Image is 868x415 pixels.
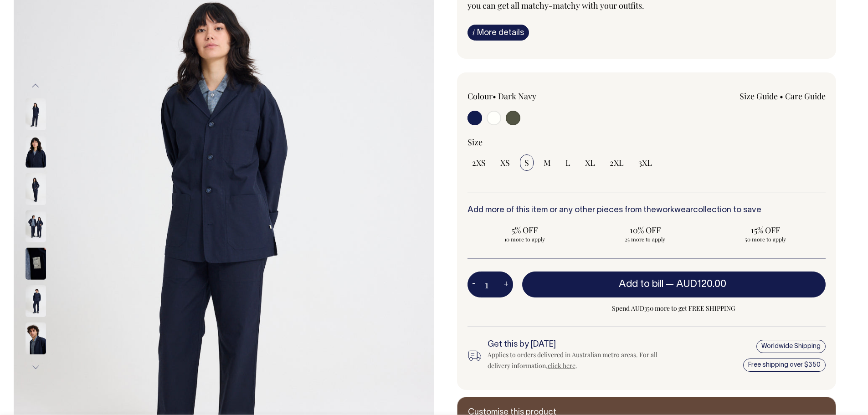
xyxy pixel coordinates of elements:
input: S [520,154,534,171]
span: 25 more to apply [592,236,698,243]
a: workwear [656,206,693,214]
a: Care Guide [785,91,826,102]
input: L [561,154,575,171]
span: 2XL [610,157,624,168]
button: + [499,276,513,294]
span: 2XS [472,157,486,168]
button: - [467,276,480,294]
span: XL [585,157,595,168]
span: Spend AUD350 more to get FREE SHIPPING [522,303,826,314]
button: Next [29,357,42,378]
span: S [524,157,529,168]
a: click here [548,361,575,370]
img: dark-navy [26,210,46,242]
span: • [780,91,783,102]
button: Add to bill —AUD120.00 [522,272,826,297]
button: Previous [29,75,42,96]
span: AUD120.00 [676,280,726,289]
span: 50 more to apply [713,236,818,243]
span: M [544,157,551,168]
input: XS [496,154,514,171]
img: dark-navy [26,98,46,130]
img: dark-navy [26,285,46,317]
span: • [493,91,496,102]
input: XL [580,154,600,171]
div: Applies to orders delivered in Australian metro areas. For all delivery information, . [488,349,663,371]
span: 15% OFF [713,225,818,236]
span: 10 more to apply [472,236,578,243]
span: 3XL [638,157,652,168]
span: 5% OFF [472,225,578,236]
span: i [473,27,475,37]
h6: Add more of this item or any other pieces from the collection to save [467,206,826,215]
span: — [666,280,729,289]
input: 10% OFF 25 more to apply [588,222,703,246]
label: Dark Navy [498,91,536,102]
img: dark-navy [26,248,46,280]
img: dark-navy [26,173,46,205]
span: 10% OFF [592,225,698,236]
input: 5% OFF 10 more to apply [467,222,582,246]
input: M [539,154,555,171]
input: 2XS [467,154,490,171]
span: L [565,157,570,168]
input: 3XL [634,154,657,171]
a: iMore details [467,25,529,41]
img: dark-navy [26,323,46,354]
span: Add to bill [619,280,663,289]
img: dark-navy [26,136,46,168]
h6: Get this by [DATE] [488,340,663,349]
div: Size [467,137,826,148]
div: Colour [467,91,611,102]
span: XS [500,157,510,168]
input: 2XL [605,154,628,171]
a: Size Guide [740,91,778,102]
input: 15% OFF 50 more to apply [708,222,823,246]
